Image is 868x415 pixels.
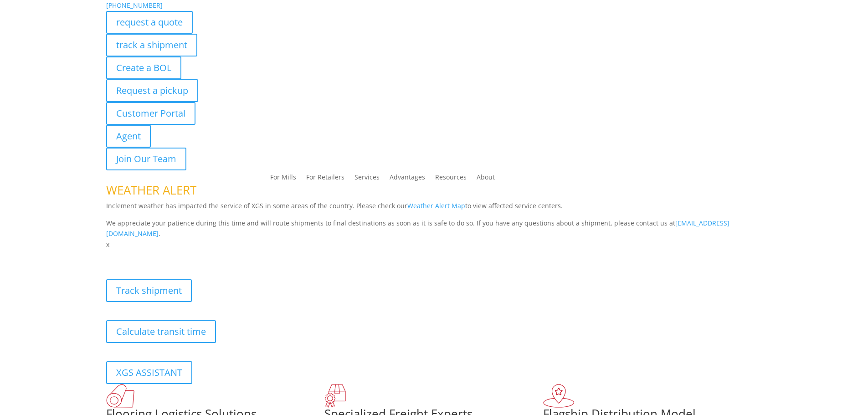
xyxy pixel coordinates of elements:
span: WEATHER ALERT [106,182,196,198]
a: Track shipment [106,279,192,302]
a: XGS ASSISTANT [106,361,192,384]
a: Advantages [390,174,425,184]
a: [PHONE_NUMBER] [106,1,163,10]
a: Request a pickup [106,79,198,102]
img: xgs-icon-flagship-distribution-model-red [543,384,575,408]
img: xgs-icon-total-supply-chain-intelligence-red [106,384,134,408]
a: Join Our Team [106,148,186,170]
a: Calculate transit time [106,320,216,343]
p: Inclement weather has impacted the service of XGS in some areas of the country. Please check our ... [106,200,762,218]
a: Create a BOL [106,56,181,79]
a: Customer Portal [106,102,195,125]
a: Resources [435,174,467,184]
a: request a quote [106,11,193,34]
a: Agent [106,125,151,148]
a: For Mills [270,174,296,184]
p: x [106,239,762,250]
a: Services [354,174,380,184]
a: Weather Alert Map [407,201,465,210]
a: About [477,174,495,184]
a: track a shipment [106,34,197,56]
p: We appreciate your patience during this time and will route shipments to final destinations as so... [106,218,762,240]
b: Visibility, transparency, and control for your entire supply chain. [106,251,309,260]
img: xgs-icon-focused-on-flooring-red [324,384,346,408]
a: For Retailers [306,174,344,184]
